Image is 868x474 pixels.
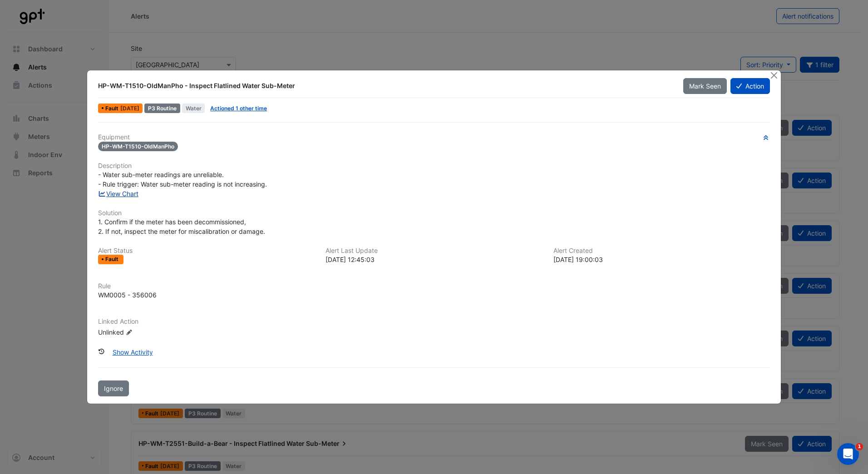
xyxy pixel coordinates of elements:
span: - Water sub-meter readings are unreliable. - Rule trigger: Water sub-meter reading is not increas... [98,171,267,188]
span: Fault [105,257,120,262]
h6: Equipment [98,133,770,141]
button: Action [730,78,770,94]
div: Unlinked [98,327,207,336]
button: Close [769,70,779,80]
span: Mark Seen [689,82,721,90]
fa-icon: Edit Linked Action [126,329,133,336]
a: Actioned 1 other time [210,105,267,112]
iframe: Intercom live chat [837,443,859,465]
a: View Chart [98,190,138,197]
span: HP-WM-T1510-OldManPho [98,142,178,151]
h6: Alert Created [553,247,770,255]
h6: Alert Status [98,247,315,255]
h6: Rule [98,282,770,290]
span: 1. Confirm if the meter has been decommissioned, 2. If not, inspect the meter for miscalibration ... [98,218,265,235]
span: 1 [856,443,863,450]
h6: Alert Last Update [325,247,542,255]
div: HP-WM-T1510-OldManPho - Inspect Flatlined Water Sub-Meter [98,81,672,90]
div: WM0005 - 356006 [98,290,157,300]
span: Ignore [104,385,123,392]
h6: Linked Action [98,318,770,326]
span: Fault [105,106,120,111]
button: Mark Seen [683,78,727,94]
span: Water [182,104,205,113]
button: Show Activity [107,344,159,360]
div: [DATE] 12:45:03 [325,255,542,264]
h6: Description [98,162,770,170]
div: P3 Routine [144,104,180,113]
div: [DATE] 19:00:03 [553,255,770,264]
h6: Solution [98,209,770,217]
button: Ignore [98,380,129,396]
span: Wed 24-Sep-2025 12:45 AEST [120,105,139,112]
